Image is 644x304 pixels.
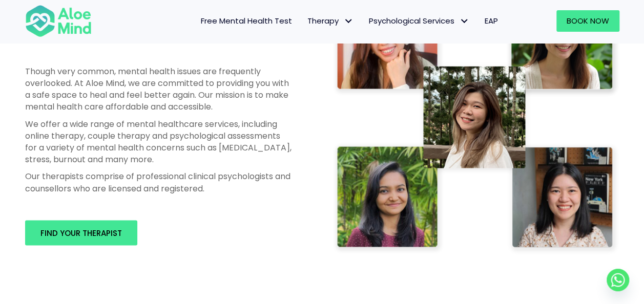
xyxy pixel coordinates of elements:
[341,14,356,29] span: Therapy: submenu
[607,269,629,291] a: Whatsapp
[457,14,472,29] span: Psychological Services: submenu
[25,118,292,166] p: We offer a wide range of mental healthcare services, including online therapy, couple therapy and...
[307,15,354,26] span: Therapy
[193,10,300,32] a: Free Mental Health Test
[201,15,292,26] span: Free Mental Health Test
[556,10,619,32] a: Book Now
[485,15,498,26] span: EAP
[25,4,92,38] img: Aloe mind Logo
[300,10,361,32] a: TherapyTherapy: submenu
[361,10,477,32] a: Psychological ServicesPsychological Services: submenu
[25,66,292,113] p: Though very common, mental health issues are frequently overlooked. At Aloe Mind, we are committe...
[25,220,137,245] a: Find your therapist
[477,10,506,32] a: EAP
[369,15,469,26] span: Psychological Services
[40,228,122,238] span: Find your therapist
[105,10,506,32] nav: Menu
[567,15,609,26] span: Book Now
[25,170,292,194] p: Our therapists comprise of professional clinical psychologists and counsellors who are licensed a...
